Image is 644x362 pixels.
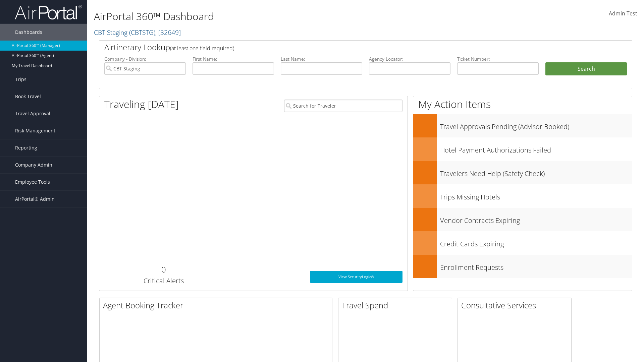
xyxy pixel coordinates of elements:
h3: Hotel Payment Authorizations Failed [440,142,632,155]
span: , [ 32649 ] [155,28,181,37]
span: ( CBTSTG ) [129,28,155,37]
h2: Agent Booking Tracker [103,300,332,311]
h3: Trips Missing Hotels [440,189,632,202]
a: Vendor Contracts Expiring [413,208,632,231]
img: airportal-logo.png [15,4,82,20]
h2: Travel Spend [342,300,452,311]
a: Enrollment Requests [413,255,632,278]
h1: My Action Items [413,97,632,111]
label: Company - Division: [104,56,186,62]
a: Trips Missing Hotels [413,184,632,208]
h3: Vendor Contracts Expiring [440,213,632,225]
h2: Airtinerary Lookup [104,42,583,53]
span: Book Travel [15,88,41,105]
label: Last Name: [281,56,362,62]
span: Risk Management [15,122,55,139]
h3: Enrollment Requests [440,259,632,272]
h3: Critical Alerts [104,276,223,286]
span: Dashboards [15,24,42,41]
span: Trips [15,71,26,88]
span: Employee Tools [15,174,50,190]
h2: 0 [104,264,223,275]
span: (at least one field required) [170,45,234,52]
input: Search for Traveler [284,100,402,112]
span: Travel Approval [15,105,50,122]
a: Travel Approvals Pending (Advisor Booked) [413,114,632,137]
a: Credit Cards Expiring [413,231,632,255]
a: Admin Test [609,3,637,24]
span: Reporting [15,139,37,156]
a: Hotel Payment Authorizations Failed [413,137,632,161]
label: Agency Locator: [369,56,450,62]
button: Search [545,62,627,76]
span: Company Admin [15,157,52,173]
span: AirPortal® Admin [15,191,55,207]
h3: Credit Cards Expiring [440,236,632,249]
span: Admin Test [609,10,637,17]
h1: AirPortal 360™ Dashboard [94,9,456,23]
h2: Consultative Services [461,300,571,311]
a: Travelers Need Help (Safety Check) [413,161,632,184]
a: View SecurityLogic® [310,271,402,283]
label: First Name: [193,56,274,62]
h3: Travelers Need Help (Safety Check) [440,166,632,178]
label: Ticket Number: [457,56,539,62]
a: CBT Staging [94,28,181,37]
h1: Traveling [DATE] [104,97,179,111]
h3: Travel Approvals Pending (Advisor Booked) [440,119,632,131]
